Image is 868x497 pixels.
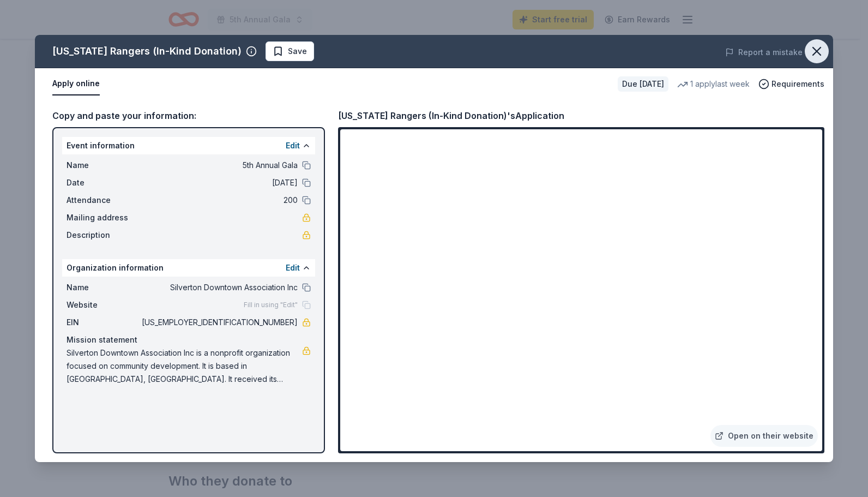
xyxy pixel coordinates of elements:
[710,425,818,447] a: Open on their website
[288,45,307,58] span: Save
[67,229,140,242] span: Description
[140,281,298,294] span: Silverton Downtown Association Inc
[758,77,824,91] button: Requirements
[286,261,300,274] button: Edit
[618,76,668,92] div: Due [DATE]
[67,333,311,346] div: Mission statement
[140,159,298,172] span: 5th Annual Gala
[725,46,803,59] button: Report a mistake
[266,41,314,61] button: Save
[67,298,140,312] span: Website
[140,194,298,207] span: 200
[67,194,140,207] span: Attendance
[67,211,140,224] span: Mailing address
[677,77,750,91] div: 1 apply last week
[67,159,140,172] span: Name
[52,43,242,60] div: [US_STATE] Rangers (In-Kind Donation)
[244,301,298,309] span: Fill in using "Edit"
[771,77,824,91] span: Requirements
[67,346,302,386] span: Silverton Downtown Association Inc is a nonprofit organization focused on community development. ...
[52,73,100,95] button: Apply online
[67,176,140,189] span: Date
[338,109,564,123] div: [US_STATE] Rangers (In-Kind Donation)'s Application
[52,109,325,123] div: Copy and paste your information:
[286,139,300,152] button: Edit
[140,316,298,329] span: [US_EMPLOYER_IDENTIFICATION_NUMBER]
[62,137,315,154] div: Event information
[67,316,140,329] span: EIN
[67,281,140,294] span: Name
[62,259,315,277] div: Organization information
[140,176,298,189] span: [DATE]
